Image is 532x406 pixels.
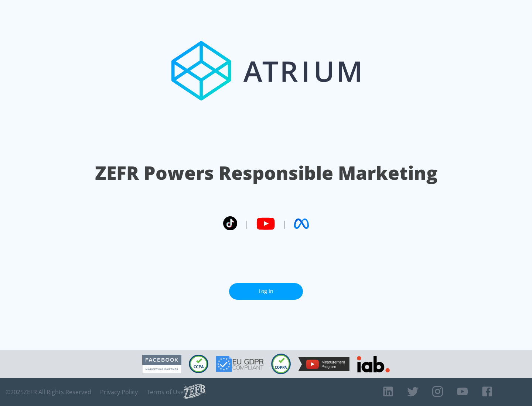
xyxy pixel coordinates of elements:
span: © 2025 ZEFR All Rights Reserved [6,388,91,396]
img: IAB [357,356,390,372]
span: | [245,218,249,229]
img: COPPA Compliant [271,354,291,374]
a: Privacy Policy [100,388,138,396]
h1: ZEFR Powers Responsible Marketing [95,160,437,186]
span: | [282,218,287,229]
img: Facebook Marketing Partner [142,355,181,374]
a: Log In [229,283,303,300]
img: GDPR Compliant [216,356,264,372]
img: YouTube Measurement Program [298,357,349,371]
a: Terms of Use [147,388,184,396]
img: CCPA Compliant [189,355,208,373]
